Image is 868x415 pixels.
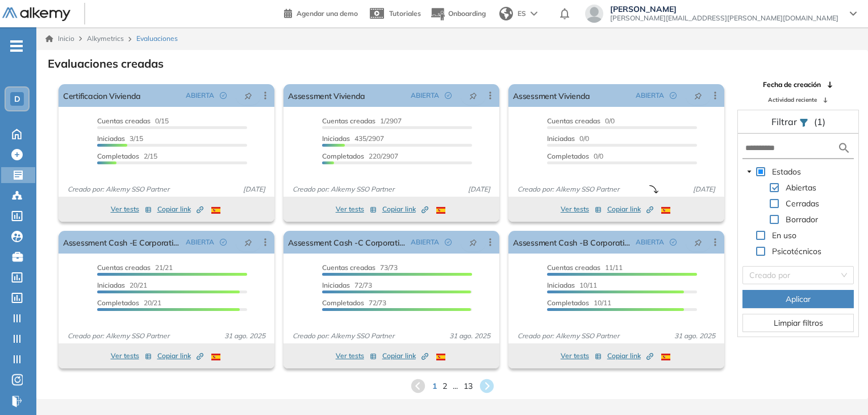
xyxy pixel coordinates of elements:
button: Ver tests [336,202,377,216]
span: ABIERTA [186,90,214,101]
span: En uso [770,229,799,242]
span: 435/2907 [322,134,384,143]
span: 10/11 [547,298,611,307]
span: Iniciadas [97,134,125,143]
span: ABIERTA [411,90,439,101]
span: Limpiar filtros [774,317,823,329]
span: ... [453,380,458,392]
button: Copiar link [382,349,428,363]
span: D [14,94,20,103]
button: Copiar link [607,202,653,216]
span: Aplicar [786,293,811,305]
span: Abiertas [783,181,819,194]
h3: Evaluaciones creadas [48,57,164,70]
span: 0/0 [547,134,589,143]
span: 11/11 [547,263,623,272]
span: Cerradas [786,198,819,209]
span: pushpin [244,238,252,247]
span: check-circle [670,239,677,246]
img: ESP [661,354,670,360]
span: 220/2907 [322,152,398,160]
span: Cuentas creadas [97,117,151,125]
a: Assessment Cash -E Corporativo [63,231,181,254]
span: check-circle [220,92,227,99]
span: 0/15 [97,117,169,125]
a: Assessment Vivienda [288,84,365,107]
button: Aplicar [742,290,854,308]
span: Cuentas creadas [97,263,151,272]
span: check-circle [445,92,452,99]
span: Borrador [783,213,820,226]
span: pushpin [694,91,702,100]
span: 2 [443,380,447,392]
span: Psicotécnicos [772,246,821,256]
span: Tutoriales [389,9,421,18]
span: 20/21 [97,298,161,307]
span: Iniciadas [322,134,350,143]
span: Iniciadas [547,281,575,289]
a: Agendar una demo [284,6,358,19]
button: pushpin [236,86,261,105]
span: Cerradas [783,197,821,210]
span: Completados [547,152,589,160]
span: 0/0 [547,117,615,125]
span: En uso [772,230,796,240]
span: 73/73 [322,263,398,272]
span: pushpin [469,238,477,247]
button: Ver tests [111,349,152,363]
span: 72/73 [322,298,386,307]
span: 21/21 [97,263,173,272]
span: caret-down [746,169,752,175]
span: ES [518,9,526,19]
span: Filtrar [771,116,799,127]
a: Certificacion Vivienda [63,84,141,107]
span: Copiar link [607,204,653,214]
a: Assessment Cash -C Corporativo [288,231,406,254]
span: Copiar link [157,351,203,361]
span: check-circle [220,239,227,246]
span: ABIERTA [636,237,664,247]
span: Copiar link [157,204,203,214]
span: check-circle [670,92,677,99]
span: ABIERTA [411,237,439,247]
i: - [10,45,23,47]
span: Iniciadas [97,281,125,289]
span: 1 [432,380,437,392]
img: world [499,7,513,20]
iframe: Chat Widget [811,360,868,415]
button: pushpin [686,86,711,105]
img: ESP [211,207,220,214]
button: pushpin [461,86,486,105]
button: Copiar link [607,349,653,363]
span: 3/15 [97,134,143,143]
img: ESP [211,354,220,360]
button: Ver tests [336,349,377,363]
span: Iniciadas [322,281,350,289]
span: Cuentas creadas [322,263,375,272]
span: Completados [322,298,364,307]
span: 31 ago. 2025 [445,331,495,341]
span: Estados [770,165,803,179]
span: Creado por: Alkemy SSO Partner [513,184,624,194]
span: pushpin [694,238,702,247]
span: ABIERTA [636,90,664,101]
button: pushpin [236,233,261,251]
span: 20/21 [97,281,147,289]
img: ESP [436,354,445,360]
span: Copiar link [382,351,428,361]
img: ESP [436,207,445,214]
span: (1) [814,115,825,128]
span: 13 [464,380,473,392]
button: Ver tests [561,202,602,216]
button: Copiar link [157,349,203,363]
img: Logo [2,7,70,22]
span: 10/11 [547,281,597,289]
span: Creado por: Alkemy SSO Partner [63,331,174,341]
span: Completados [547,298,589,307]
span: Evaluaciones [136,34,178,44]
span: Borrador [786,214,818,225]
span: [PERSON_NAME][EMAIL_ADDRESS][PERSON_NAME][DOMAIN_NAME] [610,14,838,23]
span: Copiar link [607,351,653,361]
span: [DATE] [239,184,270,194]
span: Cuentas creadas [322,117,375,125]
